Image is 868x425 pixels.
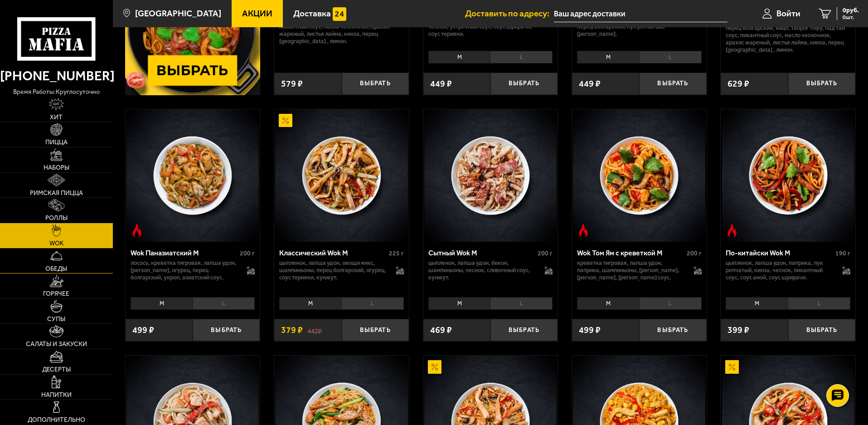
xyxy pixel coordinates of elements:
span: 200 г [538,249,553,257]
a: Острое блюдоWok Паназиатский M [126,109,260,242]
a: АкционныйКлассический Wok M [274,109,409,242]
div: По-китайски Wok M [726,249,833,257]
button: Выбрать [788,73,855,95]
img: Острое блюдо [725,224,739,237]
s: 442 ₽ [307,326,322,335]
input: Ваш адрес доставки [554,5,727,22]
span: 449 ₽ [579,79,601,88]
span: 499 ₽ [579,326,601,335]
span: Акции [242,9,272,18]
p: креветка тигровая, лапша рисовая, морковь, перец болгарский, яйцо, творог тофу, пад тай соус, пик... [726,17,850,54]
li: M [577,51,639,64]
li: M [279,297,341,310]
button: Выбрать [490,73,558,95]
img: Острое блюдо [130,224,144,237]
span: Роллы [45,215,68,221]
li: M [131,297,193,310]
span: 200 г [687,249,702,257]
span: 0 руб. [843,7,859,14]
span: 0 шт. [843,15,859,20]
li: L [193,297,255,310]
span: Десерты [42,366,71,373]
p: цыпленок, лапша удон, бекон, шампиньоны, чеснок, сливочный соус, кунжут. [428,259,536,281]
div: Классический Wok M [279,249,387,257]
span: Наборы [44,165,69,171]
li: L [341,297,404,310]
img: Wok Паназиатский M [126,109,259,242]
img: Акционный [279,114,292,127]
li: L [788,297,850,310]
span: 399 ₽ [727,326,749,335]
span: Доставка [293,9,331,18]
span: [GEOGRAPHIC_DATA] [135,9,221,18]
button: Выбрать [490,319,558,341]
button: Выбрать [639,319,706,341]
li: M [428,297,490,310]
span: 379 ₽ [281,326,303,335]
span: Напитки [41,392,72,398]
img: Wok Том Ям с креветкой M [573,109,705,242]
p: лосось, креветка тигровая, лапша удон, [PERSON_NAME], огурец, перец болгарский, укроп, азиатский ... [131,259,238,281]
span: Супы [47,316,65,322]
button: Выбрать [342,319,409,341]
li: L [490,51,553,64]
span: 190 г [835,249,850,257]
a: Острое блюдоПо-китайски Wok M [721,109,855,242]
img: По-китайски Wok M [722,109,854,242]
span: Пицца [45,139,68,146]
img: 15daf4d41897b9f0e9f617042186c801.svg [333,7,346,21]
img: Острое блюдо [577,224,590,237]
button: Выбрать [639,73,706,95]
span: Обеды [45,266,67,272]
div: Wok Том Ям с креветкой M [577,249,684,257]
img: Акционный [725,360,739,374]
p: цыпленок, лапша удон, овощи микс, шампиньоны, перец болгарский, огурец, соус терияки, кунжут. [279,259,387,281]
button: Выбрать [342,73,409,95]
div: Wok Паназиатский M [131,249,238,257]
div: Сытный Wok M [428,249,536,257]
li: L [639,297,702,310]
a: Острое блюдоWok Том Ям с креветкой M [572,109,707,242]
span: Войти [776,9,800,18]
span: Горячее [43,291,69,297]
button: Выбрать [193,319,260,341]
li: M [726,297,788,310]
img: Сытный Wok M [424,109,557,242]
span: 449 ₽ [430,79,452,88]
p: цыпленок, лапша удон, паприка, лук репчатый, кинза, чеснок, пикантный соус, соус Амой, соус шрирачи. [726,259,833,281]
a: Сытный Wok M [423,109,558,242]
li: M [577,297,639,310]
li: L [639,51,702,64]
span: 499 ₽ [132,326,154,335]
span: Салаты и закуски [26,341,87,347]
img: Классический Wok M [275,109,407,242]
span: Римская пицца [30,190,83,196]
li: L [490,297,553,310]
span: Хит [50,114,63,121]
span: 469 ₽ [430,326,452,335]
span: 200 г [240,249,255,257]
span: 579 ₽ [281,79,303,88]
span: 629 ₽ [727,79,749,88]
span: 225 г [389,249,404,257]
img: Акционный [428,360,441,374]
span: WOK [49,240,63,247]
button: Выбрать [788,319,855,341]
p: креветка тигровая, лапша удон, паприка, шампиньоны, [PERSON_NAME], [PERSON_NAME], [PERSON_NAME] с... [577,259,684,281]
li: M [428,51,490,64]
span: Доставить по адресу: [465,9,554,18]
span: Дополнительно [28,417,85,423]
